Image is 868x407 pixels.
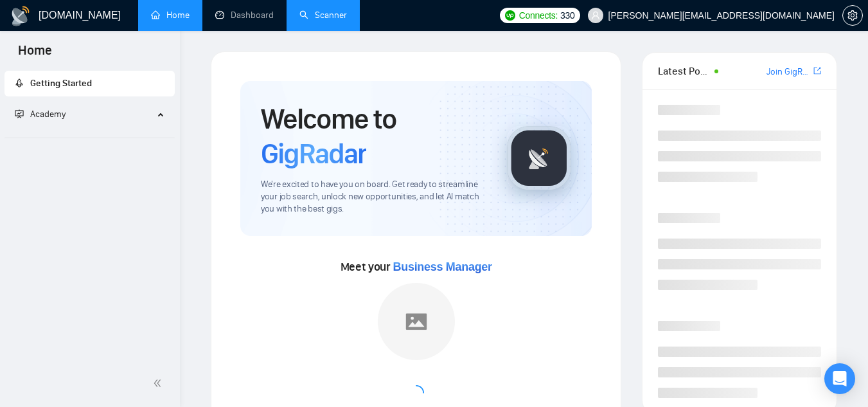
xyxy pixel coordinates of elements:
img: placeholder.png [378,283,455,360]
li: Getting Started [4,71,175,96]
a: setting [842,10,863,21]
span: Meet your [341,260,492,274]
span: double-left [153,377,166,390]
span: Connects: [519,8,558,23]
img: upwork-logo.png [505,10,515,21]
span: setting [843,10,862,21]
a: Join GigRadar Slack Community [766,65,811,79]
div: Open Intercom Messenger [824,363,855,394]
span: Home [8,41,62,68]
button: setting [842,5,863,26]
h1: Welcome to [261,102,486,171]
img: logo [10,6,31,26]
a: searchScanner [299,10,347,21]
a: export [813,65,821,77]
span: GigRadar [261,136,366,171]
span: rocket [15,78,24,87]
span: Academy [15,109,66,120]
span: loading [407,383,426,402]
span: fund-projection-screen [15,109,24,118]
a: dashboardDashboard [215,10,274,21]
span: We're excited to have you on board. Get ready to streamline your job search, unlock new opportuni... [261,179,486,215]
span: Latest Posts from the GigRadar Community [658,63,711,79]
span: Academy [30,109,66,120]
span: Getting Started [30,78,92,89]
span: export [813,66,821,76]
li: Academy Homepage [4,132,175,141]
a: homeHome [151,10,190,21]
span: user [591,11,600,20]
span: Business Manager [393,260,492,273]
span: 330 [560,8,574,23]
img: gigradar-logo.png [507,126,571,190]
